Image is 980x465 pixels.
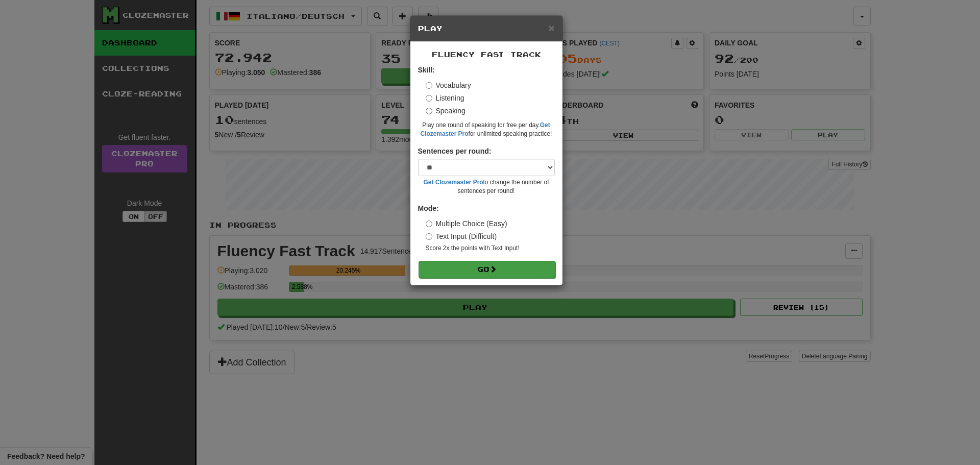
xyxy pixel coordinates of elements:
[426,95,432,102] input: Listening
[418,178,555,195] small: to change the number of sentences per round!
[426,218,507,229] label: Multiple Choice (Easy)
[424,179,483,186] a: Get Clozemaster Pro
[426,231,497,241] label: Text Input (Difficult)
[432,50,541,59] span: Fluency Fast Track
[426,221,432,227] input: Multiple Choice (Easy)
[548,22,554,34] span: ×
[418,66,435,74] strong: Skill:
[418,23,555,34] h5: Play
[426,106,465,116] label: Speaking
[419,261,555,278] button: Go
[426,82,432,89] input: Vocabulary
[426,80,471,90] label: Vocabulary
[426,93,464,103] label: Listening
[426,244,555,253] small: Score 2x the points with Text Input !
[548,22,554,33] button: Close
[418,204,439,212] strong: Mode:
[426,233,432,240] input: Text Input (Difficult)
[418,121,555,138] small: Play one round of speaking for free per day. for unlimited speaking practice!
[418,146,492,156] label: Sentences per round:
[426,108,432,114] input: Speaking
